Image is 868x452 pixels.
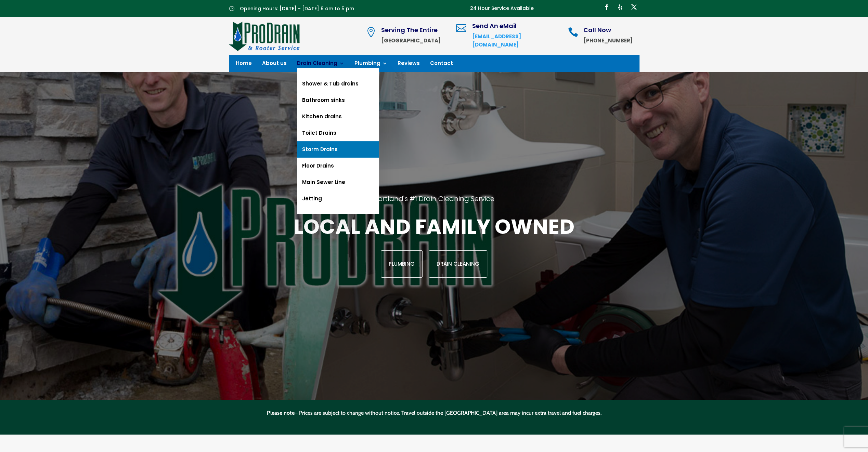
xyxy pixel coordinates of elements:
[240,5,354,12] span: Opening Hours: [DATE] - [DATE] 9 am to 5 pm
[456,23,466,33] span: 
[601,2,612,13] a: Follow on Facebook
[236,61,252,68] a: Home
[354,61,387,68] a: Plumbing
[297,61,344,68] a: Drain Cleaning
[583,37,632,44] strong: [PHONE_NUMBER]
[470,4,534,13] p: 24 Hour Service Available
[381,26,437,34] span: Serving The Entire
[381,37,440,44] strong: [GEOGRAPHIC_DATA]
[113,194,755,213] h2: Portland's #1 Drain Cleaning Service
[430,61,453,68] a: Contact
[262,61,287,68] a: About us
[229,21,300,51] img: site-logo-100h
[297,76,379,92] a: Shower & Tub drains
[43,409,825,417] p: – Prices are subject to change without notice. Travel outside the [GEOGRAPHIC_DATA] area may incu...
[365,27,376,37] span: 
[398,61,420,68] a: Reviews
[297,174,379,190] a: Main Sewer Line
[429,250,487,278] a: Drain Cleaning
[297,158,379,174] a: Floor Drains
[472,22,516,30] span: Send An eMail
[229,6,234,11] span: }
[113,213,755,278] div: Local and family owned
[297,125,379,141] a: Toilet Drains
[267,410,294,416] strong: Please note
[381,250,423,278] a: Plumbing
[297,108,379,125] a: Kitchen drains
[297,141,379,158] a: Storm Drains
[568,27,578,37] span: 
[297,190,379,207] a: Jetting
[472,33,521,48] a: [EMAIL_ADDRESS][DOMAIN_NAME]
[297,92,379,108] a: Bathroom sinks
[629,2,639,13] a: Follow on X
[583,26,611,34] span: Call Now
[615,2,626,13] a: Follow on Yelp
